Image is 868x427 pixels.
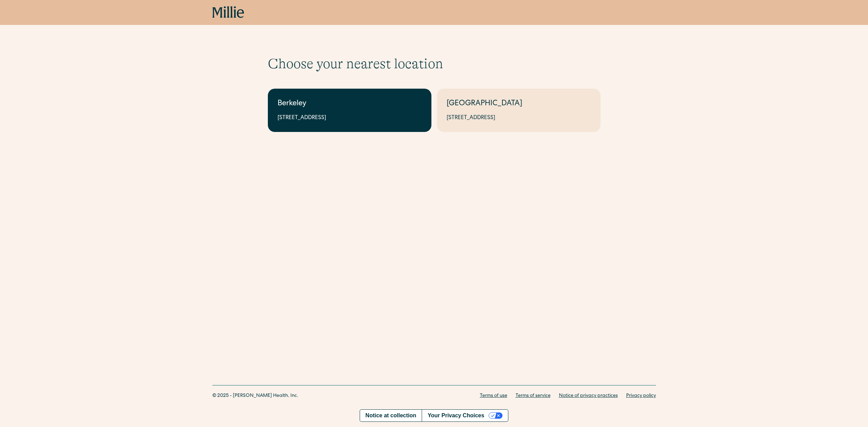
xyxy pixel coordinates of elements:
[278,114,422,122] div: [STREET_ADDRESS]
[480,392,507,400] a: Terms of use
[559,392,618,400] a: Notice of privacy practices
[212,6,244,19] a: home
[268,55,600,72] h1: Choose your nearest location
[268,89,431,132] a: Berkeley[STREET_ADDRESS]
[447,114,591,122] div: [STREET_ADDRESS]
[437,89,600,132] a: [GEOGRAPHIC_DATA][STREET_ADDRESS]
[447,98,591,110] div: [GEOGRAPHIC_DATA]
[212,392,298,400] div: © 2025 - [PERSON_NAME] Health, Inc.
[360,410,422,421] a: Notice at collection
[278,98,422,110] div: Berkeley
[422,410,508,421] button: Your Privacy Choices
[516,392,551,400] a: Terms of service
[626,392,656,400] a: Privacy policy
